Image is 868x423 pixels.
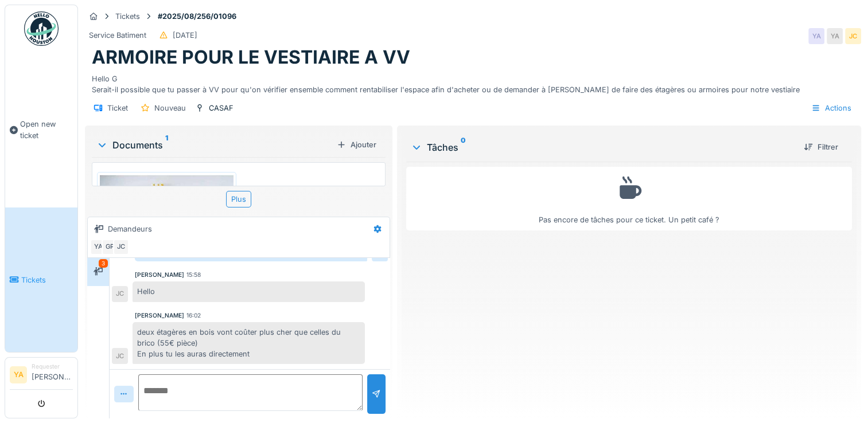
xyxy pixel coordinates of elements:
strong: #2025/08/256/01096 [153,11,241,22]
img: Badge_color-CXgf-gQk.svg [24,11,59,46]
a: Open new ticket [5,52,77,207]
div: GP [102,239,118,255]
span: Tickets [21,275,73,285]
div: Service Batiment [89,30,146,41]
img: 68pj8k5p19vyvihr4a7lwxhockdx [100,175,233,269]
li: YA [10,366,27,383]
sup: 0 [461,140,466,154]
div: JC [113,239,129,255]
div: Plus [226,191,251,207]
div: Hello G Serait-il possible que tu passer à VV pour qu'on vérifier ensemble comment rentabiliser l... [92,69,854,95]
div: Ticket [107,103,128,113]
div: YA [808,28,824,44]
div: 15:58 [186,271,201,279]
div: Tickets [115,11,140,22]
a: YA Requester[PERSON_NAME] [10,362,73,390]
div: Nouveau [154,103,186,113]
div: Hello [133,281,365,301]
div: YA [90,239,106,255]
div: Demandeurs [108,224,152,234]
div: JC [112,348,128,364]
div: JC [112,286,128,302]
div: Ajouter [332,137,381,152]
span: Open new ticket [20,119,73,140]
div: Documents [96,138,332,152]
div: Tâches [411,140,795,154]
div: [PERSON_NAME] [135,311,184,320]
div: Requester [32,362,73,371]
a: Tickets [5,207,77,352]
div: 16:02 [186,311,201,320]
div: 3 [99,259,108,268]
div: CASAF [209,103,233,113]
div: deux étagères en bois vont coûter plus cher que celles du brico (55€ pièce) En plus tu les auras ... [133,322,365,365]
div: Filtrer [799,139,843,155]
div: [PERSON_NAME] [135,271,184,279]
div: Pas encore de tâches pour ce ticket. Un petit café ? [414,172,844,225]
div: [DATE] [173,30,197,41]
div: JC [845,28,861,44]
h1: ARMOIRE POUR LE VESTIAIRE A VV [92,46,410,68]
li: [PERSON_NAME] [32,362,73,387]
div: Actions [806,100,857,116]
div: YA [827,28,843,44]
sup: 1 [165,138,168,152]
